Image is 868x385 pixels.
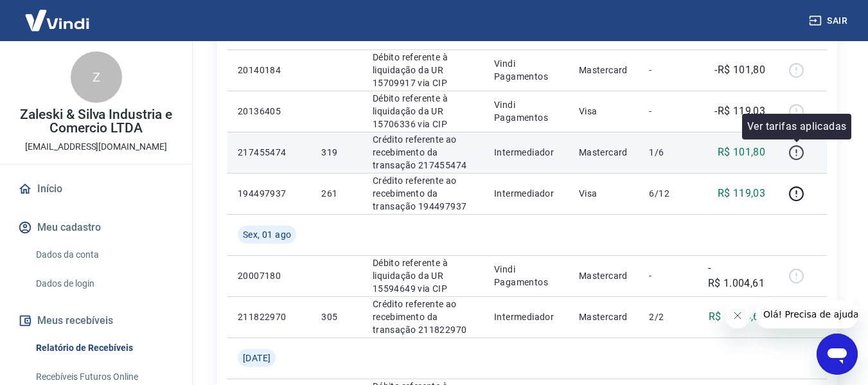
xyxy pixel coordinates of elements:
[238,64,301,76] p: 20140184
[494,187,558,200] p: Intermediador
[579,310,629,323] p: Mastercard
[649,187,687,200] p: 6/12
[238,269,301,282] p: 20007180
[15,175,177,203] a: Início
[31,335,177,361] a: Relatório de Recebíveis
[71,51,122,103] div: Z
[494,310,558,323] p: Intermediador
[25,140,167,154] p: [EMAIL_ADDRESS][DOMAIN_NAME]
[321,187,351,200] p: 261
[718,186,766,201] p: R$ 119,03
[373,174,474,213] p: Crédito referente ao recebimento da transação 194497937
[649,310,687,323] p: 2/2
[725,303,750,328] iframe: Fechar mensagem
[709,309,765,325] p: R$ 1.004,61
[15,307,177,335] button: Meus recebíveis
[373,92,474,130] p: Débito referente à liquidação da UR 15706336 via CIP
[243,352,270,364] span: [DATE]
[8,9,108,19] span: Olá! Precisa de ajuda?
[649,64,687,76] p: -
[31,242,177,268] a: Dados da conta
[373,51,474,89] p: Débito referente à liquidação da UR 15709917 via CIP
[373,256,474,295] p: Débito referente à liquidação da UR 15594649 via CIP
[10,108,182,135] p: Zaleski & Silva Industria e Comercio LTDA
[718,145,766,160] p: R$ 101,80
[579,64,629,76] p: Mastercard
[708,260,766,291] p: -R$ 1.004,61
[649,269,687,282] p: -
[579,269,629,282] p: Mastercard
[649,105,687,118] p: -
[756,300,858,328] iframe: Mensagem da empresa
[494,146,558,159] p: Intermediador
[243,228,291,241] span: Sex, 01 ago
[494,98,558,124] p: Vindi Pagamentos
[747,119,846,134] p: Ver tarifas aplicadas
[714,62,765,78] p: -R$ 101,80
[579,187,629,200] p: Visa
[806,9,853,33] button: Sair
[238,310,301,323] p: 211822970
[321,310,351,323] p: 305
[494,263,558,289] p: Vindi Pagamentos
[373,298,474,336] p: Crédito referente ao recebimento da transação 211822970
[494,57,558,83] p: Vindi Pagamentos
[579,146,629,159] p: Mastercard
[238,146,301,159] p: 217455474
[579,105,629,118] p: Visa
[817,334,858,375] iframe: Botão para abrir a janela de mensagens
[15,213,177,242] button: Meu cadastro
[238,105,301,118] p: 20136405
[238,187,301,200] p: 194497937
[649,146,687,159] p: 1/6
[321,146,351,159] p: 319
[31,271,177,297] a: Dados de login
[714,103,765,119] p: -R$ 119,03
[15,1,99,40] img: Vindi
[373,133,474,172] p: Crédito referente ao recebimento da transação 217455474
